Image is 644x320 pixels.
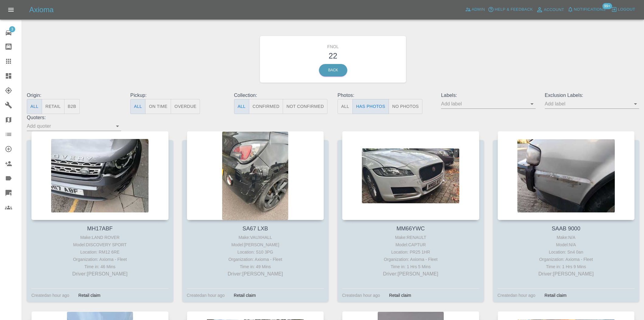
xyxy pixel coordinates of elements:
button: All [338,99,353,114]
span: Admin [472,6,485,13]
div: Make: N/A [499,234,633,241]
div: Retail claim [229,292,260,299]
p: Quoters: [27,114,121,121]
button: Open [631,100,640,108]
button: Open [528,100,536,108]
div: Created an hour ago [187,292,225,299]
div: Organization: Axioma - Fleet [33,256,167,263]
div: Make: VAUXHALL [188,234,323,241]
div: Model: N/A [499,241,633,248]
h6: FNOL [264,41,402,50]
div: Time in: 49 Mins [188,263,323,270]
a: SAAB 9000 [552,226,580,232]
button: Retail [42,99,64,114]
span: 99+ [602,3,612,9]
div: Location: Sn4 0an [499,248,633,256]
p: Driver: [PERSON_NAME] [188,270,323,278]
button: Notifications [566,5,607,14]
span: Notifications [574,6,606,13]
p: Origin: [27,92,121,99]
div: Created an hour ago [342,292,380,299]
p: Pickup: [130,92,225,99]
p: Collection: [234,92,328,99]
div: Location: S10 3PG [188,248,323,256]
a: Admin [464,5,487,14]
div: Model: DISCOVERY SPORT [33,241,167,248]
div: Make: LAND ROVER [33,234,167,241]
p: Driver: [PERSON_NAME] [344,270,478,278]
span: Help & Feedback [495,6,533,13]
div: Organization: Axioma - Fleet [188,256,323,263]
input: Add label [441,99,526,108]
div: Retail claim [74,292,105,299]
span: Logout [618,6,635,13]
button: All [27,99,42,114]
button: All [234,99,249,114]
button: Confirmed [249,99,283,114]
span: 3 [9,26,15,32]
button: Open [113,122,122,130]
button: No Photos [389,99,422,114]
div: Make: RENAULT [344,234,478,241]
div: Time in: 1 Hrs 5 Mins [344,263,478,270]
input: Add quoter [27,121,112,131]
div: Organization: Axioma - Fleet [499,256,633,263]
input: Add label [545,99,630,108]
p: Driver: [PERSON_NAME] [499,270,633,278]
div: Location: RM12 6RE [33,248,167,256]
a: Account [534,5,566,15]
div: Created an hour ago [31,292,69,299]
p: Labels: [441,92,535,99]
a: MH17ABF [87,226,113,232]
div: Created an hour ago [498,292,536,299]
span: Account [544,6,564,13]
div: Model: CAPTUR [344,241,478,248]
a: MM66YWC [397,226,425,232]
div: Model: [PERSON_NAME] [188,241,323,248]
p: Exclusion Labels: [545,92,639,99]
p: Driver: [PERSON_NAME] [33,270,167,278]
button: All [130,99,145,114]
div: Location: PR25 1HR [344,248,478,256]
button: Has Photos [352,99,389,114]
button: Open drawer [4,2,18,17]
button: On Time [145,99,171,114]
button: B2B [64,99,80,114]
button: Overdue [171,99,200,114]
div: Retail claim [385,292,416,299]
div: Time in: 46 Mins [33,263,167,270]
a: Back [319,64,347,76]
h5: Axioma [29,5,54,15]
a: SA67 LXB [243,226,268,232]
div: Time in: 1 Hrs 9 Mins [499,263,633,270]
h3: 22 [264,50,402,62]
p: Photos: [338,92,432,99]
div: Retail claim [540,292,571,299]
button: Logout [610,5,637,14]
div: Organization: Axioma - Fleet [344,256,478,263]
button: Help & Feedback [486,5,534,14]
button: Not Confirmed [283,99,327,114]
